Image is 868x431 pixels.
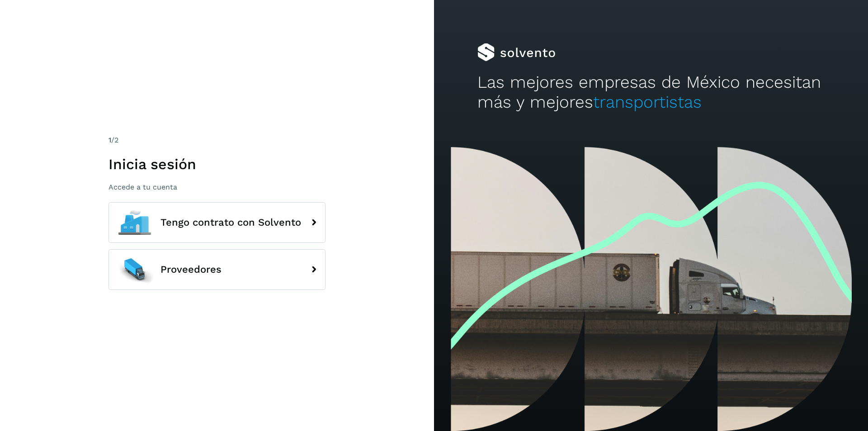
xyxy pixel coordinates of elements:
button: Tengo contrato con Solvento [108,202,325,243]
span: 1 [108,136,111,144]
h2: Las mejores empresas de México necesitan más y mejores [477,72,825,113]
h1: Inicia sesión [108,156,325,173]
button: Proveedores [108,249,325,290]
span: Tengo contrato con Solvento [160,217,301,228]
div: /2 [108,135,325,146]
p: Accede a tu cuenta [108,183,325,191]
span: transportistas [593,92,702,112]
span: Proveedores [160,264,222,275]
